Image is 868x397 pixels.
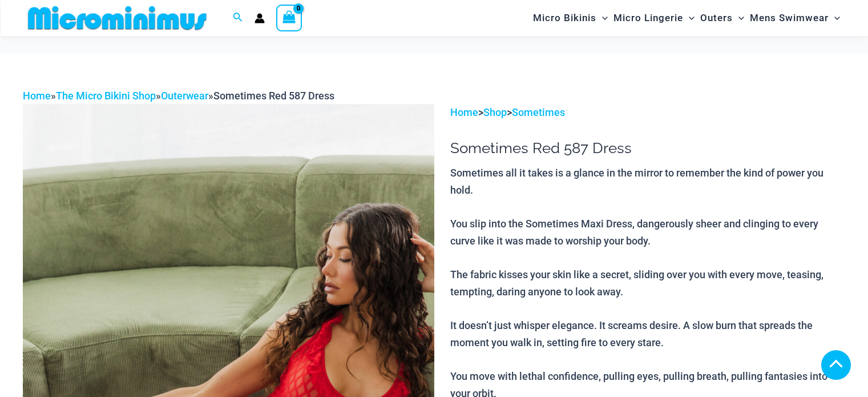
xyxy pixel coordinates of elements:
a: Search icon link [233,11,243,25]
span: Menu Toggle [683,3,695,33]
a: Sometimes [512,106,565,118]
img: MM SHOP LOGO FLAT [23,5,211,31]
a: OutersMenu ToggleMenu Toggle [697,3,747,33]
a: Mens SwimwearMenu ToggleMenu Toggle [747,3,843,33]
a: Outerwear [161,90,208,102]
p: > > [450,104,845,121]
a: The Micro Bikini Shop [56,90,156,102]
a: Account icon link [255,13,265,23]
span: Micro Lingerie [613,3,683,33]
span: Mens Swimwear [750,3,829,33]
span: Menu Toggle [829,3,840,33]
a: Home [23,90,51,102]
span: Sometimes Red 587 Dress [213,90,334,102]
nav: Site Navigation [528,2,845,34]
span: Menu Toggle [596,3,608,33]
span: Outers [700,3,733,33]
a: View Shopping Cart, empty [276,5,302,31]
a: Shop [483,106,507,118]
span: Micro Bikinis [533,3,596,33]
a: Home [450,106,478,118]
span: Menu Toggle [733,3,744,33]
a: Micro BikinisMenu ToggleMenu Toggle [530,3,611,33]
h1: Sometimes Red 587 Dress [450,139,845,157]
a: Micro LingerieMenu ToggleMenu Toggle [611,3,697,33]
span: » » » [23,90,334,102]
